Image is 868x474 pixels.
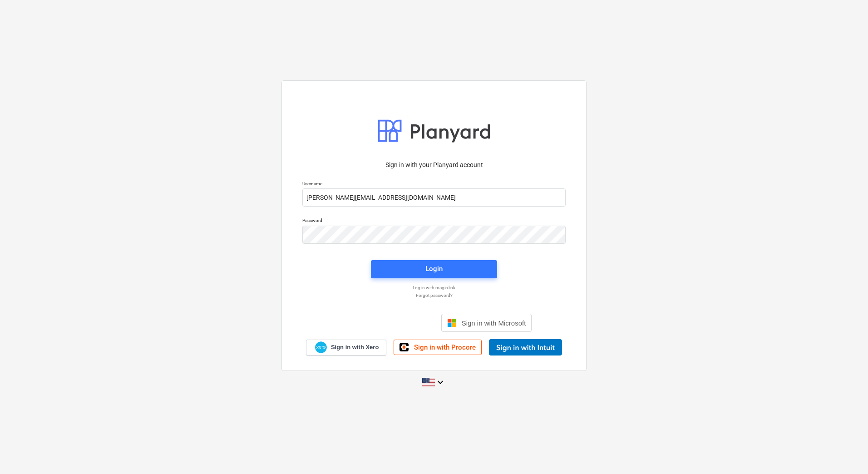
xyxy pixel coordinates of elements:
input: Username [302,188,566,207]
a: Sign in with Procore [394,340,482,355]
a: Forgot password? [298,292,570,298]
iframe: Poga Pierakstīties ar Google kontu [332,313,439,333]
span: Sign in with Microsoft [462,319,526,327]
a: Log in with magic link [298,285,570,291]
img: Microsoft logo [447,318,456,327]
img: Xero logo [315,341,327,354]
p: Username [302,181,566,188]
i: keyboard_arrow_down [435,377,446,388]
span: Sign in with Procore [414,343,476,351]
iframe: Chat Widget [823,430,868,474]
a: Sign in with Xero [306,340,387,355]
p: Sign in with your Planyard account [302,160,566,170]
span: Sign in with Xero [331,343,379,351]
button: Login [371,260,497,278]
div: Login [425,263,443,275]
p: Password [302,217,566,225]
